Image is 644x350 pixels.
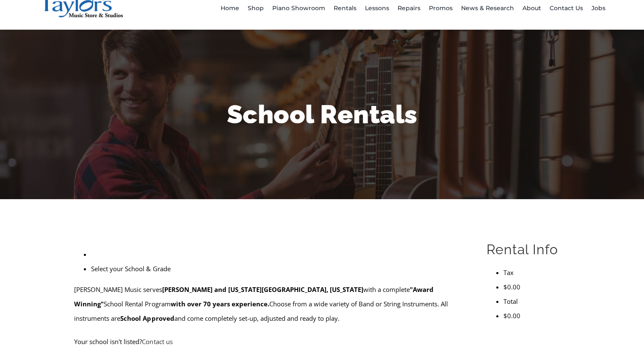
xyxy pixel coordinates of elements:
span: Repairs [398,2,420,15]
strong: School Approved [120,314,174,322]
li: $0.00 [503,308,570,323]
span: Shop [248,2,264,15]
strong: with over 70 years experience. [170,300,269,308]
span: Rentals [334,2,357,15]
span: About [522,2,541,15]
span: Promos [429,2,453,15]
h1: School Rentals [75,97,570,132]
li: Select your School & Grade [91,261,467,276]
strong: [PERSON_NAME] and [US_STATE][GEOGRAPHIC_DATA], [US_STATE] [162,285,363,294]
p: [PERSON_NAME] Music serves with a complete School Rental Program Choose from a wide variety of Ba... [74,282,467,325]
li: Total [503,294,570,308]
span: Piano Showroom [272,2,325,15]
span: News & Research [461,2,514,15]
li: Tax [503,265,570,280]
span: Jobs [591,2,605,15]
p: Your school isn't listed? [74,334,467,349]
span: Contact Us [550,2,583,15]
span: Lessons [365,2,389,15]
li: $0.00 [503,280,570,294]
h2: Rental Info [486,241,570,258]
a: Contact us [142,337,172,346]
span: Home [221,2,239,15]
